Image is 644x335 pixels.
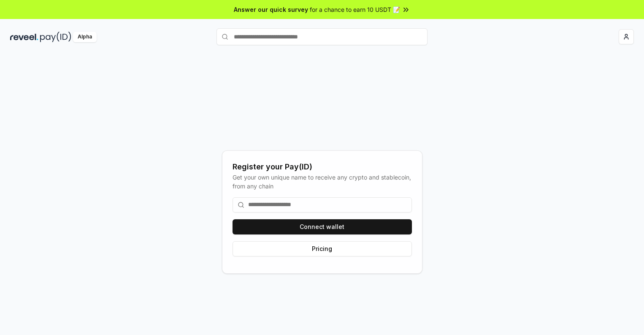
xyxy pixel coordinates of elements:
span: for a chance to earn 10 USDT 📝 [310,5,400,14]
img: reveel_dark [10,32,38,42]
img: pay_id [40,32,71,42]
button: Connect wallet [233,219,412,234]
span: Answer our quick survey [234,5,308,14]
div: Get your own unique name to receive any crypto and stablecoin, from any chain [233,173,412,191]
div: Register your Pay(ID) [233,161,412,173]
button: Pricing [233,241,412,256]
div: Alpha [73,32,97,42]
